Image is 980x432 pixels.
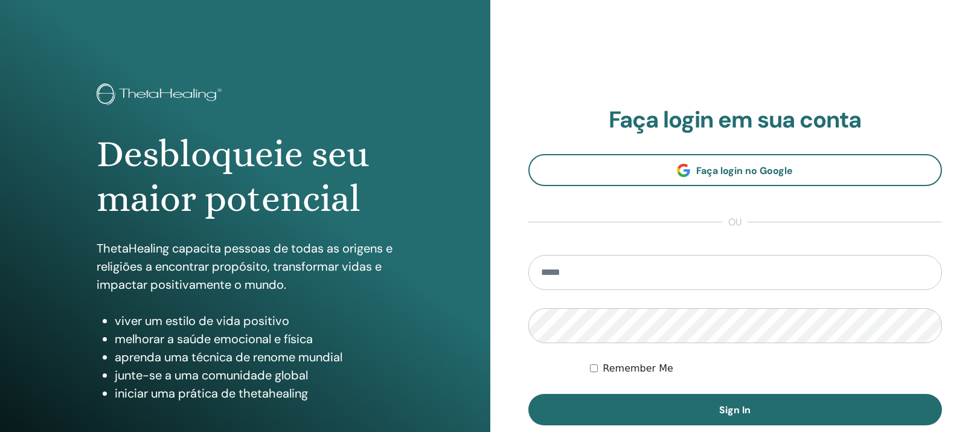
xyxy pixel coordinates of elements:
[528,394,943,425] button: Sign In
[115,366,393,384] li: junte-se a uma comunidade global
[590,361,942,376] div: Keep me authenticated indefinitely or until I manually logout
[528,154,943,186] a: Faça login no Google
[97,132,393,222] h1: Desbloqueie seu maior potencial
[115,312,393,330] li: viver um estilo de vida positivo
[719,404,751,416] span: Sign In
[115,384,393,402] li: iniciar uma prática de thetahealing
[722,215,748,230] span: ou
[97,239,393,294] p: ThetaHealing capacita pessoas de todas as origens e religiões a encontrar propósito, transformar ...
[115,330,393,348] li: melhorar a saúde emocional e física
[115,348,393,366] li: aprenda uma técnica de renome mundial
[528,106,943,134] h2: Faça login em sua conta
[603,361,673,376] label: Remember Me
[696,164,793,177] span: Faça login no Google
